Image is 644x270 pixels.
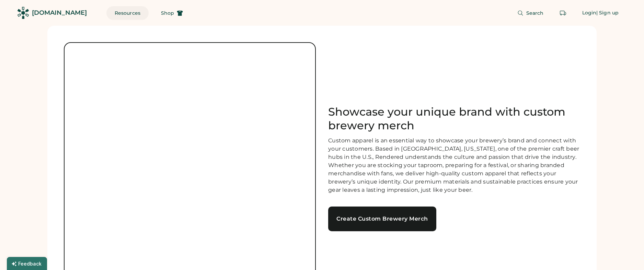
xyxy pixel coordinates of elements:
[509,6,552,20] button: Search
[161,11,174,15] span: Shop
[582,10,597,16] div: Login
[106,6,149,20] button: Resources
[328,105,580,132] h1: Showcase your unique brand with custom brewery merch
[336,216,428,222] div: Create Custom Brewery Merch
[596,10,619,16] div: | Sign up
[556,6,570,20] button: Retrieve an order
[17,7,29,19] img: Rendered Logo - Screens
[526,11,544,15] span: Search
[328,207,436,231] a: Create Custom Brewery Merch
[32,9,87,17] div: [DOMAIN_NAME]
[328,137,580,194] div: Custom apparel is an essential way to showcase your brewery’s brand and connect with your custome...
[153,6,191,20] button: Shop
